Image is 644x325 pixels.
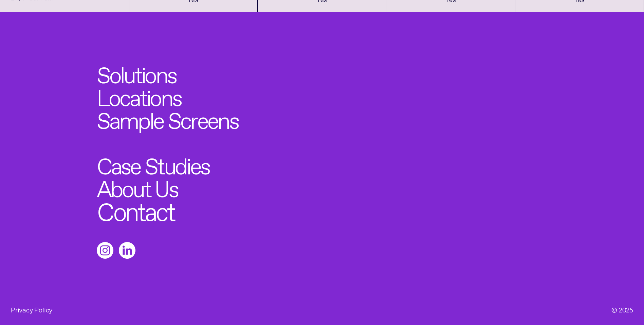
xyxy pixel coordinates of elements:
[97,196,174,221] a: Contact
[97,175,178,198] a: About Us
[97,106,238,129] a: Sample Screens
[97,152,210,175] a: Case Studies
[611,304,633,314] div: © 2025
[97,61,177,84] a: Solutions
[11,307,52,311] a: Privacy Policy
[97,84,182,106] a: Locations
